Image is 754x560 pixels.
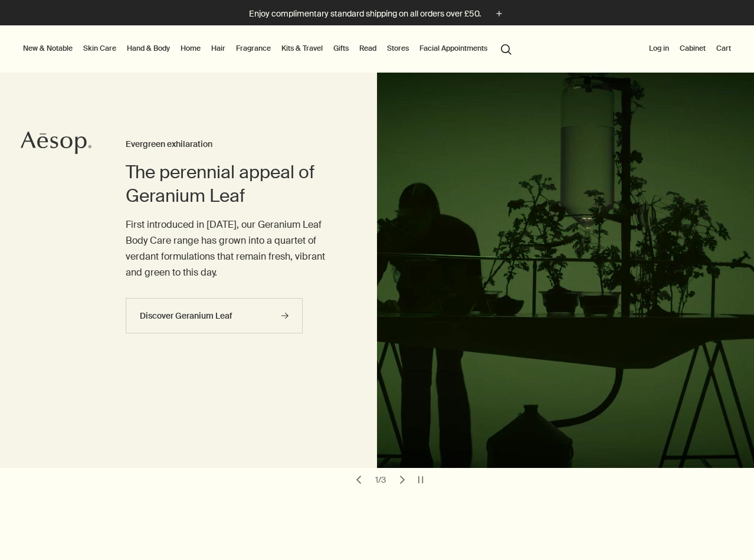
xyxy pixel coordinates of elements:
[249,7,506,21] button: Enjoy complimentary standard shipping on all orders over £50.
[496,37,517,60] button: Open search
[372,474,389,485] div: 1 / 3
[357,41,379,55] a: Read
[647,41,671,55] button: Log in
[21,131,91,155] svg: Aesop
[331,41,351,55] a: Gifts
[714,41,733,55] button: Cart
[178,41,203,55] a: Home
[21,41,75,55] button: New & Notable
[394,471,411,488] button: next slide
[279,41,325,55] a: Kits & Travel
[412,471,429,488] button: pause
[234,41,273,55] a: Fragrance
[249,8,481,20] p: Enjoy complimentary standard shipping on all orders over £50.
[647,25,733,73] nav: supplementary
[126,298,303,333] a: Discover Geranium Leaf
[126,137,330,152] h3: Evergreen exhilaration
[417,41,490,55] a: Facial Appointments
[21,131,91,158] a: Aesop
[677,41,708,55] a: Cabinet
[81,41,119,55] a: Skin Care
[21,25,517,73] nav: primary
[385,41,411,55] button: Stores
[209,41,228,55] a: Hair
[126,161,330,208] h2: The perennial appeal of Geranium Leaf
[124,41,172,55] a: Hand & Body
[350,471,367,488] button: previous slide
[126,217,330,281] p: First introduced in [DATE], our Geranium Leaf Body Care range has grown into a quartet of verdant...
